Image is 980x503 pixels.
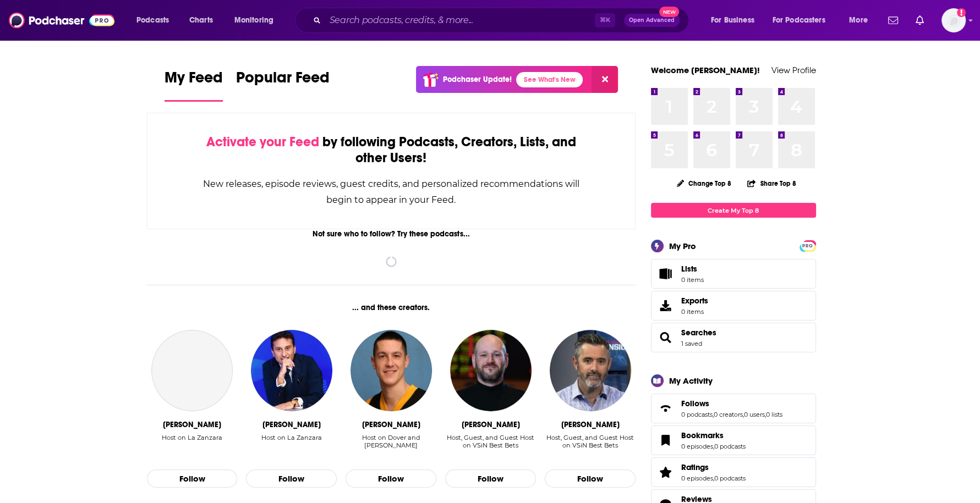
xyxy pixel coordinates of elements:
[801,242,814,250] span: PRO
[841,12,882,29] button: open menu
[651,291,816,320] a: Exports
[561,420,620,429] div: Dave Ross
[550,330,631,411] a: Dave Ross
[346,434,436,457] div: Host on Dover and Cecil
[445,434,536,449] div: Host, Guest, and Guest Host on VSiN Best Bets
[884,11,902,30] a: Show notifications dropdown
[136,13,169,28] span: Podcasts
[595,13,615,27] span: ⌘ K
[765,12,841,29] button: open menu
[681,264,697,274] span: Lists
[165,68,223,102] a: My Feed
[189,13,213,28] span: Charts
[450,330,532,411] img: Wes Reynolds
[147,469,238,488] button: Follow
[681,328,716,338] a: Searches
[681,474,713,482] a: 0 episodes
[651,203,816,218] a: Create My Top 8
[681,264,704,274] span: Lists
[236,68,330,93] span: Popular Feed
[713,411,714,418] span: ,
[165,68,223,93] span: My Feed
[182,12,220,29] a: Charts
[681,340,702,347] a: 1 saved
[747,173,796,194] button: Share Top 8
[651,259,816,289] a: Lists
[681,430,724,440] span: Bookmarks
[713,474,714,482] span: ,
[445,469,536,488] button: Follow
[162,434,222,441] div: Host on La Zanzara
[251,330,332,411] img: David Parenzo
[651,457,816,487] span: Ratings
[681,308,708,316] span: 0 items
[246,469,337,488] button: Follow
[325,12,595,29] input: Search podcasts, credits, & more...
[655,465,677,480] a: Ratings
[849,13,868,28] span: More
[714,411,743,418] a: 0 creators
[801,241,814,250] a: PRO
[681,399,709,408] span: Follows
[681,430,746,440] a: Bookmarks
[202,134,581,166] div: by following Podcasts, Creators, Lists, and other Users!
[655,401,677,416] a: Follows
[443,75,512,84] p: Podchaser Update!
[651,65,760,75] a: Welcome [PERSON_NAME]!
[545,434,636,449] div: Host, Guest, and Guest Host on VSiN Best Bets
[462,420,520,429] div: Wes Reynolds
[681,462,746,472] a: Ratings
[681,462,709,472] span: Ratings
[655,298,677,313] span: Exports
[651,394,816,423] span: Follows
[941,8,966,32] button: Show profile menu
[765,411,766,418] span: ,
[957,8,966,17] svg: Add a profile image
[261,434,322,457] div: Host on La Zanzara
[681,399,782,408] a: Follows
[362,420,420,429] div: Zach Bye
[711,13,754,28] span: For Business
[351,330,432,411] img: Zach Bye
[911,11,928,30] a: Show notifications dropdown
[545,469,636,488] button: Follow
[659,7,679,17] span: New
[714,474,746,482] a: 0 podcasts
[624,14,680,27] button: Open AdvancedNew
[9,10,114,31] img: Podchaser - Follow, Share and Rate Podcasts
[261,434,322,441] div: Host on La Zanzara
[234,13,273,28] span: Monitoring
[655,433,677,448] a: Bookmarks
[445,434,536,457] div: Host, Guest, and Guest Host on VSiN Best Bets
[516,72,583,87] a: See What's New
[669,241,696,251] div: My Pro
[681,296,708,306] span: Exports
[651,425,816,455] span: Bookmarks
[703,12,768,29] button: open menu
[713,443,714,450] span: ,
[162,434,222,457] div: Host on La Zanzara
[714,443,746,450] a: 0 podcasts
[681,411,713,418] a: 0 podcasts
[773,13,825,28] span: For Podcasters
[147,229,636,239] div: Not sure who to follow? Try these podcasts...
[766,411,782,418] a: 0 lists
[227,12,288,29] button: open menu
[151,330,233,411] a: Giuseppe Cruciani
[655,330,677,345] a: Searches
[655,266,677,281] span: Lists
[545,434,636,457] div: Host, Guest, and Guest Host on VSiN Best Bets
[670,176,738,190] button: Change Top 8
[305,8,699,33] div: Search podcasts, credits, & more...
[941,8,966,32] span: Logged in as canningRWJ
[743,411,744,418] span: ,
[669,375,713,386] div: My Activity
[681,443,713,450] a: 0 episodes
[346,469,436,488] button: Follow
[346,434,436,449] div: Host on Dover and [PERSON_NAME]
[129,12,183,29] button: open menu
[163,420,221,429] div: Giuseppe Cruciani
